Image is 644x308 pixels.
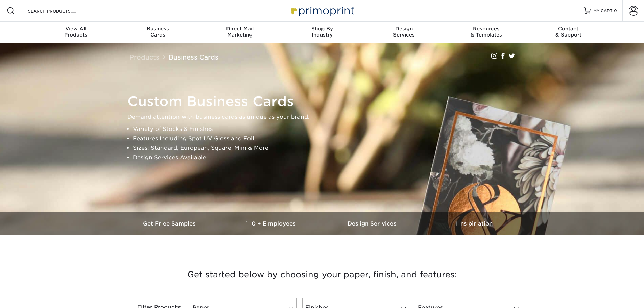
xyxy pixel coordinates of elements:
[35,22,117,43] a: View AllProducts
[288,3,356,18] img: Primoprint
[199,26,281,38] div: Marketing
[527,22,610,43] a: Contact& Support
[119,212,221,235] a: Get Free Samples
[445,26,527,32] span: Resources
[322,212,424,235] a: Design Services
[363,26,445,38] div: Services
[281,22,363,43] a: Shop ByIndustry
[117,22,199,43] a: BusinessCards
[322,220,424,227] h3: Design Services
[35,26,117,32] span: View All
[593,8,613,14] span: MY CART
[129,53,159,61] a: Products
[363,22,445,43] a: DesignServices
[133,153,523,162] li: Design Services Available
[117,26,199,32] span: Business
[169,53,218,61] a: Business Cards
[117,26,199,38] div: Cards
[281,26,363,38] div: Industry
[221,220,322,227] h3: 10+ Employees
[127,93,523,110] h1: Custom Business Cards
[127,112,523,122] p: Demand attention with business cards as unique as your brand.
[119,220,221,227] h3: Get Free Samples
[281,26,363,32] span: Shop By
[124,259,520,290] h3: Get started below by choosing your paper, finish, and features:
[363,26,445,32] span: Design
[445,26,527,38] div: & Templates
[27,7,93,15] input: SEARCH PRODUCTS.....
[527,26,610,32] span: Contact
[199,22,281,43] a: Direct MailMarketing
[133,143,523,153] li: Sizes: Standard, European, Square, Mini & More
[199,26,281,32] span: Direct Mail
[424,220,525,227] h3: Inspiration
[424,212,525,235] a: Inspiration
[35,26,117,38] div: Products
[133,134,523,143] li: Features Including Spot UV Gloss and Foil
[445,22,527,43] a: Resources& Templates
[133,124,523,134] li: Variety of Stocks & Finishes
[527,26,610,38] div: & Support
[614,8,617,13] span: 0
[221,212,322,235] a: 10+ Employees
